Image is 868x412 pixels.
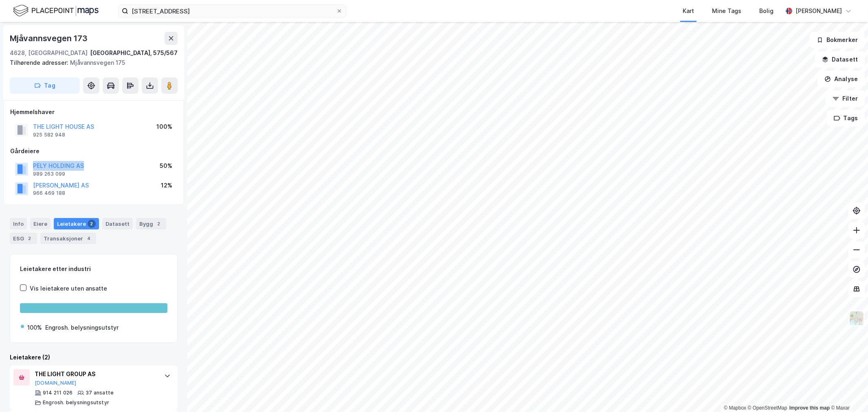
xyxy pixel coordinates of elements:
button: Filter [826,90,865,107]
div: Mjåvannsvegen 173 [10,32,89,45]
div: Hjemmelshaver [10,107,177,117]
span: Tilhørende adresser: [10,59,70,66]
iframe: Chat Widget [827,373,868,412]
div: 914 211 026 [43,390,73,396]
div: 4628, [GEOGRAPHIC_DATA] [10,48,88,58]
div: 100% [27,323,42,333]
div: Datasett [102,218,133,229]
button: Analyse [817,71,865,87]
div: 925 582 948 [33,132,65,138]
div: Mjåvannsvegen 175 [10,58,171,68]
button: Datasett [815,51,865,68]
div: THE LIGHT GROUP AS [35,369,156,379]
div: 2 [26,234,34,242]
a: Improve this map [789,405,830,411]
div: Vis leietakere uten ansatte [30,284,107,293]
button: Tag [10,77,80,94]
a: Mapbox [724,405,746,411]
div: Kart [683,6,694,16]
input: Søk på adresse, matrikkel, gårdeiere, leietakere eller personer [128,5,336,17]
button: [DOMAIN_NAME] [35,380,77,386]
div: 966 469 188 [33,190,65,196]
div: Engrosh. belysningsutstyr [43,399,109,406]
div: [PERSON_NAME] [795,6,842,16]
div: Leietakere etter industri [20,264,167,274]
img: Z [849,311,864,326]
div: [GEOGRAPHIC_DATA], 575/567 [90,48,178,58]
a: OpenStreetMap [748,405,787,411]
div: Engrosh. belysningsutstyr [45,323,119,333]
div: 989 263 099 [33,171,65,177]
div: 50% [160,161,172,171]
div: Mine Tags [712,6,741,16]
img: logo.f888ab2527a4732fd821a326f86c7f29.svg [13,4,99,18]
div: Gårdeiere [10,146,177,156]
button: Tags [827,110,865,126]
button: Bokmerker [810,32,865,48]
div: 2 [155,220,163,228]
div: Eiere [30,218,51,229]
div: Bygg [136,218,166,229]
div: 4 [85,234,93,242]
div: Leietakere (2) [10,353,178,362]
div: Transaksjoner [40,233,96,244]
div: Kontrollprogram for chat [827,373,868,412]
div: 100% [156,122,172,132]
div: 12% [161,181,172,190]
div: 2 [88,220,96,228]
div: Info [10,218,27,229]
div: Bolig [759,6,774,16]
div: ESG [10,233,37,244]
div: 37 ansatte [86,390,114,396]
div: Leietakere [54,218,99,229]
